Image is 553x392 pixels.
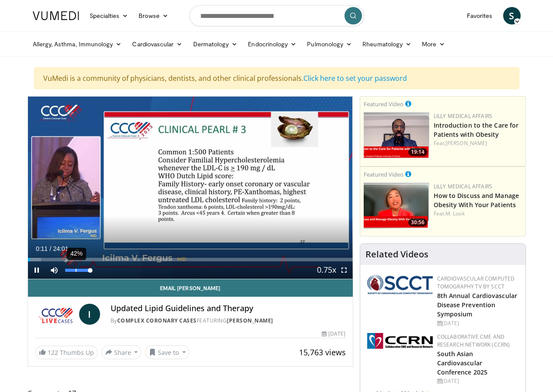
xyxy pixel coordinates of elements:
[434,191,519,209] a: How to Discuss and Manage Obesity With Your Patients
[145,345,190,359] button: Save to
[417,35,450,53] a: More
[445,139,487,147] a: [PERSON_NAME]
[364,112,429,158] img: acc2e291-ced4-4dd5-b17b-d06994da28f3.png.150x105_q85_crop-smart_upscale.png
[437,333,510,348] a: Collaborative CME and Research Network (CCRN)
[437,350,488,376] a: South Asian Cardiovascular Conference 2025
[364,100,403,108] small: Featured Video
[79,304,100,325] a: I
[408,219,427,226] span: 30:56
[299,347,346,357] span: 15,763 views
[434,121,519,139] a: Introduction to the Care for Patients with Obesity
[437,377,518,385] div: [DATE]
[34,67,519,89] div: VuMedi is a community of physicians, dentists, and other clinical professionals.
[36,245,48,252] span: 0:11
[437,319,518,327] div: [DATE]
[367,333,433,349] img: a04ee3ba-8487-4636-b0fb-5e8d268f3737.png.150x105_q85_autocrop_double_scale_upscale_version-0.2.png
[318,261,335,279] button: Playback Rate
[33,11,79,20] img: VuMedi Logo
[365,249,428,260] h4: Related Videos
[434,112,493,120] a: Lilly Medical Affairs
[434,183,493,190] a: Lilly Medical Affairs
[127,35,188,53] a: Cardiovascular
[35,304,76,325] img: Complex Coronary Cases
[227,317,273,324] a: [PERSON_NAME]
[189,5,364,26] input: Search topics, interventions
[28,279,353,297] a: Email [PERSON_NAME]
[243,35,302,53] a: Endocrinology
[28,35,127,53] a: Allergy, Asthma, Immunology
[357,35,417,53] a: Rheumatology
[28,97,353,279] video-js: Video Player
[45,261,63,279] button: Mute
[503,7,521,24] a: S
[117,317,197,324] a: Complex Coronary Cases
[111,317,346,325] div: By FEATURING
[28,258,353,261] div: Progress Bar
[364,183,429,229] a: 30:56
[65,269,90,272] div: Volume Level
[364,112,429,158] a: 19:14
[84,7,134,24] a: Specialties
[364,183,429,229] img: c98a6a29-1ea0-4bd5-8cf5-4d1e188984a7.png.150x105_q85_crop-smart_upscale.png
[48,348,58,357] span: 122
[364,170,403,178] small: Featured Video
[28,261,45,279] button: Pause
[35,346,98,359] a: 122 Thumbs Up
[437,275,515,290] a: Cardiovascular Computed Tomography TV by SCCT
[53,245,68,252] span: 24:01
[408,148,427,156] span: 19:14
[367,275,433,294] img: 51a70120-4f25-49cc-93a4-67582377e75f.png.150x105_q85_autocrop_double_scale_upscale_version-0.2.png
[462,7,498,24] a: Favorites
[434,210,522,218] div: Feat.
[101,345,142,359] button: Share
[322,330,345,338] div: [DATE]
[188,35,243,53] a: Dermatology
[303,73,407,83] a: Click here to set your password
[335,261,353,279] button: Fullscreen
[445,210,465,217] a: M. Look
[302,35,357,53] a: Pulmonology
[434,139,522,147] div: Feat.
[133,7,174,24] a: Browse
[111,304,346,313] h4: Updated Lipid Guidelines and Therapy
[437,291,518,318] a: 8th Annual Cardiovascular Disease Prevention Symposium
[50,245,52,252] span: /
